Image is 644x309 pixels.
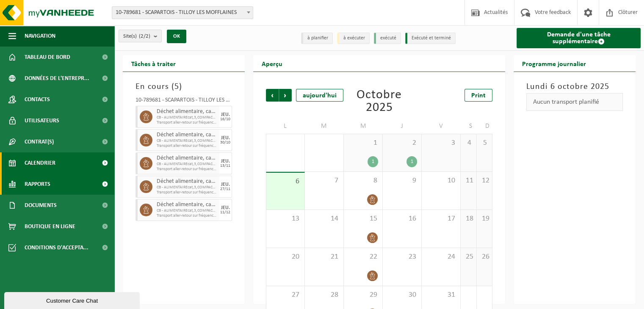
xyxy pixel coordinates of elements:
[514,55,594,72] h2: Programme journalier
[25,47,70,68] span: Tableau de bord
[301,33,333,44] li: à planifier
[253,55,291,72] h2: Aperçu
[157,155,217,162] span: Déchet alimentaire, cat 3, contenant des produits d'origine animale, emballage synthétique
[157,115,217,120] span: CB - ALIMENTAIREcat,3,COMPACTEUR CLIENT
[157,108,217,115] span: Déchet alimentaire, cat 3, contenant des produits d'origine animale, emballage synthétique
[477,119,493,134] td: D
[461,119,476,134] td: S
[25,152,55,174] span: Calendrier
[426,214,456,223] span: 17
[481,138,488,148] span: 5
[157,178,217,185] span: Déchet alimentaire, cat 3, contenant des produits d'origine animale, emballage synthétique
[422,119,461,134] td: V
[167,30,186,43] button: OK
[526,80,623,93] h3: Lundi 6 octobre 2025
[25,89,50,110] span: Contacts
[464,89,492,102] a: Print
[368,156,378,167] div: 1
[387,290,417,300] span: 30
[112,7,253,19] span: 10-789681 - SCAPARTOIS - TILLOY LES MOFFLAINES
[25,110,59,131] span: Utilisateurs
[220,187,230,191] div: 27/11
[481,252,488,262] span: 26
[135,97,232,106] div: 10-789681 - SCAPARTOIS - TILLOY LES MOFFLAINES
[266,89,279,102] span: Précédent
[309,214,339,223] span: 14
[157,213,217,218] span: Transport aller-retour sur fréquence fixe
[157,120,217,125] span: Transport aller-retour sur fréquence fixe
[221,182,230,187] div: JEU.
[25,216,75,237] span: Boutique en ligne
[348,290,378,300] span: 29
[25,25,55,47] span: Navigation
[481,176,488,185] span: 12
[296,89,343,102] div: aujourd'hui
[157,208,217,213] span: CB - ALIMENTAIREcat,3,COMPACTEUR CLIENT
[348,252,378,262] span: 22
[471,92,486,99] span: Print
[383,119,422,134] td: J
[157,162,217,167] span: CB - ALIMENTAIREcat,3,COMPACTEUR CLIENT
[309,176,339,185] span: 7
[220,210,230,215] div: 11/12
[309,252,339,262] span: 21
[481,214,488,223] span: 19
[426,290,456,300] span: 31
[387,176,417,185] span: 9
[157,138,217,143] span: CB - ALIMENTAIREcat,3,COMPACTEUR CLIENT
[387,214,417,223] span: 16
[112,6,253,19] span: 10-789681 - SCAPARTOIS - TILLOY LES MOFFLAINES
[465,214,472,223] span: 18
[387,252,417,262] span: 23
[266,119,305,134] td: L
[123,30,150,43] span: Site(s)
[517,28,641,48] a: Demande d'une tâche supplémentaire
[135,80,232,93] h3: En cours ( )
[305,119,344,134] td: M
[25,68,89,89] span: Données de l'entrepr...
[344,89,415,114] div: Octobre 2025
[25,237,88,258] span: Conditions d'accepta...
[221,205,230,210] div: JEU.
[271,252,300,262] span: 20
[374,33,401,44] li: exécuté
[271,177,300,186] span: 6
[426,252,456,262] span: 24
[157,190,217,195] span: Transport aller-retour sur fréquence fixe
[221,135,230,141] div: JEU.
[271,214,300,223] span: 13
[406,156,417,167] div: 1
[119,30,162,42] button: Site(s)(2/2)
[465,138,472,148] span: 4
[348,214,378,223] span: 15
[279,89,292,102] span: Suivant
[25,131,54,152] span: Contrat(s)
[157,143,217,149] span: Transport aller-retour sur fréquence fixe
[337,33,370,44] li: à exécuter
[344,119,383,134] td: M
[139,33,150,39] count: (2/2)
[220,117,230,121] div: 16/10
[157,185,217,190] span: CB - ALIMENTAIREcat,3,COMPACTEUR CLIENT
[309,290,339,300] span: 28
[157,132,217,138] span: Déchet alimentaire, cat 3, contenant des produits d'origine animale, emballage synthétique
[174,83,179,91] span: 5
[465,252,472,262] span: 25
[157,167,217,172] span: Transport aller-retour sur fréquence fixe
[221,159,230,164] div: JEU.
[465,176,472,185] span: 11
[426,138,456,148] span: 3
[123,55,184,72] h2: Tâches à traiter
[25,195,57,216] span: Documents
[405,33,456,44] li: Exécuté et terminé
[526,93,623,111] div: Aucun transport planifié
[4,290,141,309] iframe: chat widget
[426,176,456,185] span: 10
[221,112,230,117] div: JEU.
[348,138,378,148] span: 1
[157,201,217,208] span: Déchet alimentaire, cat 3, contenant des produits d'origine animale, emballage synthétique
[220,141,230,145] div: 30/10
[220,164,230,168] div: 13/11
[271,290,300,300] span: 27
